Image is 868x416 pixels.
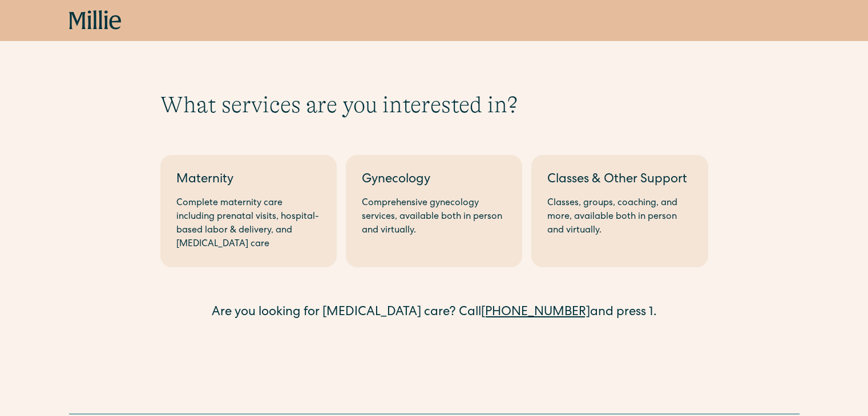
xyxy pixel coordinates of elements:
[176,197,321,251] div: Complete maternity care including prenatal visits, hospital-based labor & delivery, and [MEDICAL_...
[547,197,692,238] div: Classes, groups, coaching, and more, available both in person and virtually.
[160,304,708,323] div: Are you looking for [MEDICAL_DATA] care? Call and press 1.
[481,307,590,319] a: [PHONE_NUMBER]
[160,91,708,119] h1: What services are you interested in?
[362,171,506,190] div: Gynecology
[362,197,506,238] div: Comprehensive gynecology services, available both in person and virtually.
[346,155,522,267] a: GynecologyComprehensive gynecology services, available both in person and virtually.
[547,171,692,190] div: Classes & Other Support
[176,171,321,190] div: Maternity
[531,155,708,267] a: Classes & Other SupportClasses, groups, coaching, and more, available both in person and virtually.
[160,155,337,267] a: MaternityComplete maternity care including prenatal visits, hospital-based labor & delivery, and ...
